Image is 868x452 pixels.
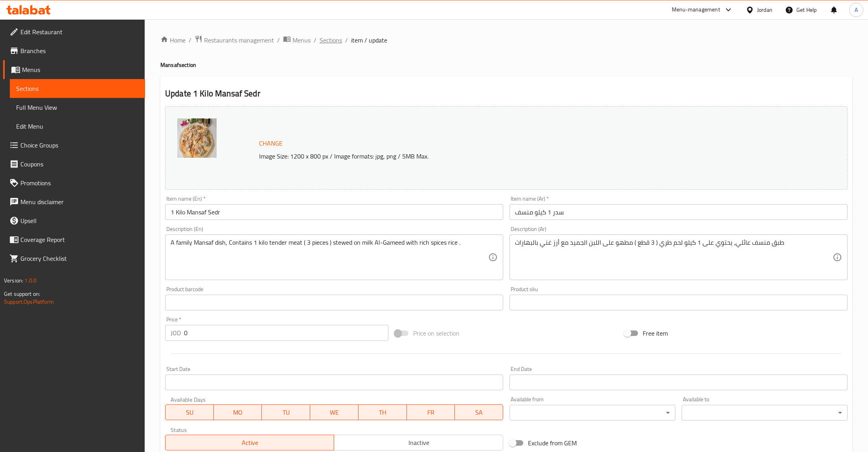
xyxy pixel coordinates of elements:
span: Coverage Report [20,235,139,244]
span: 1.0.0 [24,275,37,286]
span: Active [169,437,331,448]
span: MO [217,407,259,418]
button: SA [455,404,503,420]
a: Coupons [3,155,145,173]
li: / [189,35,191,45]
button: SU [165,404,214,420]
button: Change [256,135,286,151]
span: Menu disclaimer [20,197,139,207]
a: Full Menu View [10,98,145,117]
span: SU [169,407,211,418]
span: Grocery Checklist [20,254,139,263]
nav: breadcrumb [160,35,852,45]
span: Coupons [20,159,139,169]
span: Price on selection [413,328,460,338]
button: WE [310,404,359,420]
a: Menus [283,35,311,45]
span: Edit Restaurant [20,27,139,37]
span: Sections [16,84,139,93]
button: MO [214,404,262,420]
span: TH [362,407,404,418]
div: Menu-management [672,5,720,15]
h4: Mansaf section [160,61,852,69]
a: Edit Restaurant [3,22,145,41]
button: Active [165,435,334,450]
li: / [314,35,316,45]
span: item / update [351,35,387,45]
span: Branches [20,46,139,55]
span: TU [265,407,307,418]
span: WE [313,407,355,418]
div: Jordan [757,6,772,14]
span: Menus [292,35,311,45]
textarea: طبق منسف عائلي، يحتوي على 1 كيلو لحم طري ( 3 قطع ) مطهو على اللبن الجميد مع أرز غني بالبهارات [515,239,833,276]
span: SA [458,407,500,418]
li: / [277,35,280,45]
button: Inactive [334,435,503,450]
span: FR [410,407,452,418]
span: Menus [22,65,139,74]
span: Promotions [20,178,139,188]
button: FR [407,404,455,420]
a: Sections [320,35,342,45]
span: Edit Menu [16,122,139,131]
span: Restaurants management [204,35,274,45]
span: Inactive [337,437,500,448]
span: Free item [643,328,668,338]
span: Get support on: [4,289,40,299]
span: Full Menu View [16,103,139,112]
input: Please enter price [184,325,388,341]
a: Choice Groups [3,136,145,155]
a: Restaurants management [195,35,274,45]
div: ​ [509,405,675,421]
span: Upsell [20,216,139,225]
a: Menus [3,60,145,79]
span: Change [259,138,283,149]
p: JOD [171,328,181,338]
a: Branches [3,41,145,60]
h2: Update 1 Kilo Mansaf Sedr [165,88,848,100]
span: Exclude from GEM [528,438,577,448]
a: Grocery Checklist [3,249,145,268]
a: Coverage Report [3,230,145,249]
input: Please enter product barcode [165,295,503,310]
span: A [855,6,858,14]
a: Promotions [3,173,145,192]
a: Menu disclaimer [3,192,145,211]
span: Version: [4,275,23,286]
input: Enter name Ar [509,204,848,220]
li: / [345,35,348,45]
textarea: A family Mansaf dish, Contains 1 kilo tender meat ( 3 pieces ) stewed on milk Al-Gameed with rich... [171,239,488,276]
a: Edit Menu [10,117,145,136]
input: Enter name En [165,204,503,220]
button: TU [262,404,310,420]
a: Sections [10,79,145,98]
button: TH [359,404,407,420]
div: ​ [682,405,848,421]
input: Please enter product sku [509,295,848,310]
span: Choice Groups [20,140,139,150]
a: Support.OpsPlatform [4,297,54,307]
a: Home [160,35,186,45]
a: Upsell [3,211,145,230]
img: %D8%B3%D8%AF%D8%B1_1%D9%83%D9%8A%D9%84%D9%88_%D9%85%D9%86%D8%B3%D9%81638959368658652417.jpg [177,118,217,158]
p: Image Size: 1200 x 800 px / Image formats: jpg, png / 5MB Max. [256,151,749,161]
